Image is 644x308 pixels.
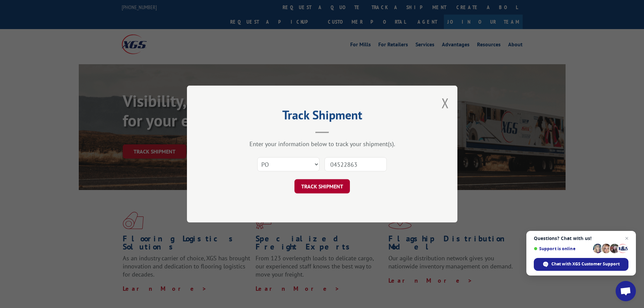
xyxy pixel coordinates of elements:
h2: Track Shipment [221,110,424,123]
div: Open chat [616,281,636,301]
button: TRACK SHIPMENT [294,179,350,193]
span: Chat with XGS Customer Support [551,261,620,267]
span: Questions? Chat with us! [534,236,628,241]
input: Number(s) [325,157,387,171]
span: Close chat [623,234,631,242]
div: Enter your information below to track your shipment(s). [221,140,424,148]
span: Support is online [534,246,591,251]
div: Chat with XGS Customer Support [534,258,628,271]
button: Close modal [442,94,449,112]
